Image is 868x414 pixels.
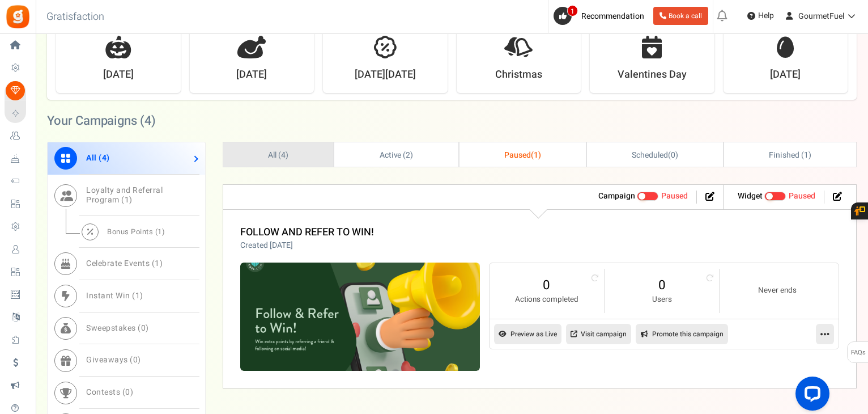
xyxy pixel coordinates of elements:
span: 0 [133,354,138,366]
img: Gratisfaction [5,4,31,29]
strong: Campaign [598,190,635,202]
span: Active ( ) [380,149,414,161]
span: 4 [281,149,286,161]
span: Loyalty and Referral Program ( ) [86,184,163,206]
strong: [DATE] [236,67,267,82]
strong: Widget [738,190,763,202]
a: Preview as Live [494,324,561,344]
span: FAQs [850,342,866,364]
span: 4 [102,152,107,164]
span: 2 [406,149,410,161]
a: Visit campaign [566,324,631,344]
span: Bonus Points ( ) [107,226,165,237]
span: 1 [125,194,130,206]
span: Celebrate Events ( ) [86,257,163,269]
span: 4 [144,112,151,130]
small: Users [616,294,708,305]
span: Paused [661,190,688,202]
li: Widget activated [729,191,824,204]
span: Scheduled [632,149,668,161]
span: All ( ) [86,152,110,164]
span: 0 [141,322,146,334]
strong: [DATE] [103,67,134,82]
span: All ( ) [268,149,288,161]
span: 1 [158,226,162,237]
strong: Valentines Day [618,67,687,82]
small: Actions completed [501,294,593,305]
span: 0 [125,386,130,398]
span: ( ) [504,149,541,161]
span: Recommendation [581,10,644,22]
span: Sweepstakes ( ) [86,322,149,334]
strong: Christmas [495,67,542,82]
span: Instant Win ( ) [86,290,143,302]
h3: Gratisfaction [34,6,117,28]
span: 1 [135,290,141,302]
span: 1 [804,149,809,161]
strong: [DATE] [770,67,801,82]
a: Book a call [653,7,708,25]
span: GourmetFuel [798,10,844,22]
span: Contests ( ) [86,386,133,398]
a: 0 [501,276,593,294]
span: 1 [567,5,578,16]
span: 1 [155,257,160,269]
span: Finished ( ) [769,149,811,161]
a: Promote this campaign [636,324,728,344]
span: 0 [671,149,675,161]
small: Never ends [731,285,823,296]
span: Help [755,10,774,22]
a: 0 [616,276,708,294]
h2: Your Campaigns ( ) [47,115,156,126]
span: 1 [534,149,538,161]
a: FOLLOW AND REFER TO WIN! [240,225,374,240]
span: Paused [504,149,531,161]
strong: [DATE][DATE] [355,67,416,82]
a: 1 Recommendation [554,7,649,25]
span: Giveaways ( ) [86,354,141,366]
span: Paused [789,190,815,202]
p: Created [DATE] [240,240,374,251]
a: Help [743,7,778,25]
span: ( ) [632,149,678,161]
